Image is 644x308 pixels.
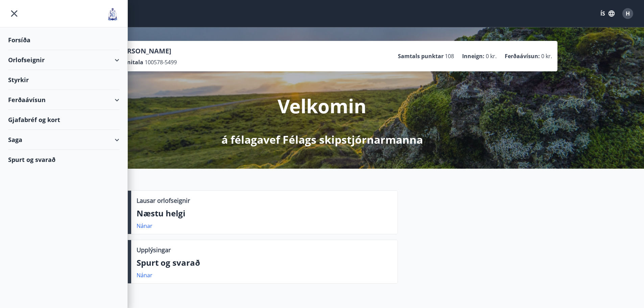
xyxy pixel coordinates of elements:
[137,196,190,205] p: Lausar orlofseignir
[445,52,454,60] span: 108
[137,271,152,279] a: Nánar
[8,150,119,169] div: Spurt og svarað
[278,93,366,119] p: Velkomin
[221,132,423,147] p: á félagavef Félags skipstjórnarmanna
[620,5,636,22] button: H
[8,90,119,110] div: Ferðaávísun
[137,245,171,254] p: Upplýsingar
[137,208,392,219] p: Næstu helgi
[462,52,484,60] p: Inneign :
[626,10,630,17] span: H
[8,70,119,90] div: Styrkir
[8,50,119,70] div: Orlofseignir
[398,52,444,60] p: Samtals punktar
[541,52,552,60] span: 0 kr.
[137,257,392,268] p: Spurt og svarað
[8,30,119,50] div: Forsíða
[137,222,152,230] a: Nánar
[8,7,20,20] button: menu
[117,58,143,66] p: Kennitala
[486,52,497,60] span: 0 kr.
[8,110,119,130] div: Gjafabréf og kort
[117,46,177,56] p: [PERSON_NAME]
[8,130,119,150] div: Saga
[106,7,119,21] img: union_logo
[597,7,618,20] button: ÍS
[145,58,177,66] span: 100578-5499
[505,52,540,60] p: Ferðaávísun :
